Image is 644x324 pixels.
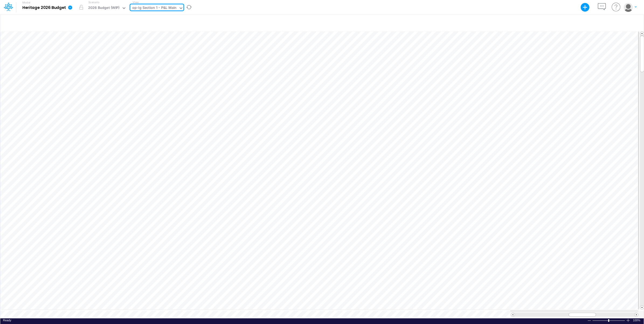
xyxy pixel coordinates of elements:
b: Heritage 2026 Budget [22,5,66,10]
div: In Ready mode [3,318,11,322]
div: 2026 Budget (WIP) [88,5,120,11]
div: Zoom [608,319,609,322]
span: 100% [633,318,641,322]
div: Zoom [592,318,626,322]
label: Model [22,1,30,4]
div: Zoom In [626,318,630,322]
label: View [133,0,139,4]
div: Zoom level [633,318,641,322]
label: Scenario [88,0,99,4]
div: Zoom Out [587,319,591,323]
div: op-lg Section 1 - P&L Main [132,5,177,11]
span: Ready [3,319,11,322]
